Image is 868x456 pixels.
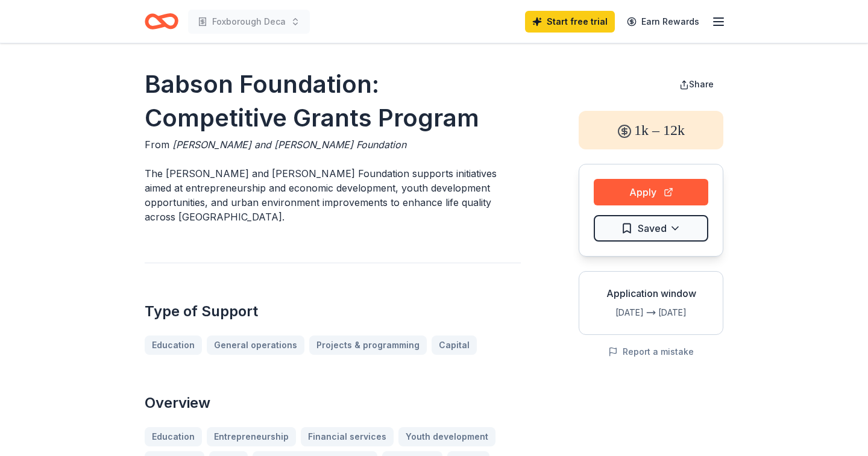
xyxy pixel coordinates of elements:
a: Start free trial [525,11,615,33]
h2: Type of Support [145,302,521,321]
a: Education [145,336,202,355]
span: Foxborough Deca [212,14,286,29]
a: Capital [432,336,477,355]
a: General operations [207,336,304,355]
button: Foxborough Deca [188,10,310,34]
h1: Babson Foundation: Competitive Grants Program [145,67,521,135]
div: 1k – 12k [579,111,723,149]
p: The [PERSON_NAME] and [PERSON_NAME] Foundation supports initiatives aimed at entrepreneurship and... [145,166,521,224]
span: [PERSON_NAME] and [PERSON_NAME] Foundation [172,139,406,151]
button: Saved [594,215,708,242]
a: Home [145,7,178,36]
button: Apply [594,179,708,205]
span: Share [689,79,714,89]
a: Projects & programming [309,336,427,355]
button: Report a mistake [608,345,694,359]
div: Application window [589,286,713,301]
div: From [145,137,521,152]
h2: Overview [145,393,521,413]
button: Share [670,72,723,96]
span: Saved [638,220,667,236]
div: [DATE] [589,305,644,320]
a: Earn Rewards [620,11,706,33]
div: [DATE] [658,305,713,320]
